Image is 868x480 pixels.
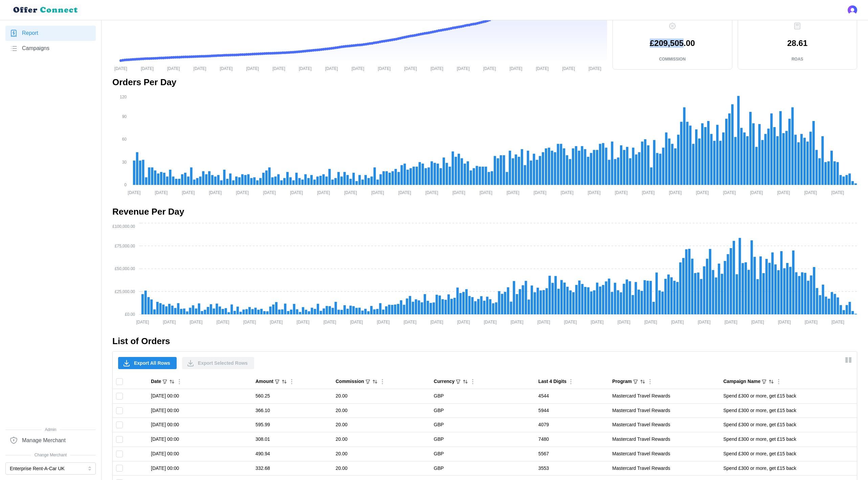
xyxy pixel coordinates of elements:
[5,433,96,448] a: Manage Merchant
[5,427,96,433] span: Admin
[430,418,535,432] td: GBP
[116,436,123,443] input: Toggle select row
[198,357,248,369] span: Export Selected Rows
[561,190,574,195] tspan: [DATE]
[22,29,38,38] span: Report
[120,94,127,99] tspan: 120
[217,320,229,325] tspan: [DATE]
[5,41,96,56] a: Campaigns
[562,66,575,71] tspan: [DATE]
[167,66,180,71] tspan: [DATE]
[281,379,287,385] button: Sort by Amount descending
[332,418,430,432] td: 20.00
[151,378,161,385] div: Date
[398,190,411,195] tspan: [DATE]
[588,66,601,71] tspan: [DATE]
[804,190,817,195] tspan: [DATE]
[510,66,522,71] tspan: [DATE]
[252,461,332,476] td: 332.68
[751,320,764,325] tspan: [DATE]
[263,190,276,195] tspan: [DATE]
[750,190,763,195] tspan: [DATE]
[324,320,336,325] tspan: [DATE]
[671,320,684,325] tspan: [DATE]
[290,190,303,195] tspan: [DATE]
[372,379,378,385] button: Sort by Commission descending
[332,461,430,476] td: 20.00
[243,320,256,325] tspan: [DATE]
[332,403,430,418] td: 20.00
[255,378,273,385] div: Amount
[644,320,657,325] tspan: [DATE]
[720,389,857,404] td: Spend £300 or more, get £15 back
[462,379,468,385] button: Sort by Currency ascending
[768,379,774,385] button: Sort by Campaign Name ascending
[538,378,566,385] div: Last 4 Digits
[272,66,285,71] tspan: [DATE]
[148,403,252,418] td: [DATE] 00:00
[5,462,96,475] button: Enterprise Rent-A-Car UK
[325,66,338,71] tspan: [DATE]
[720,418,857,432] td: Spend £300 or more, get £15 back
[377,320,390,325] tspan: [DATE]
[116,451,123,457] input: Toggle select row
[792,56,803,62] p: ROAS
[805,320,818,325] tspan: [DATE]
[5,452,96,458] span: Change Merchant
[457,66,470,71] tspan: [DATE]
[176,378,183,385] button: Column Actions
[190,320,203,325] tspan: [DATE]
[831,320,844,325] tspan: [DATE]
[430,447,535,461] td: GBP
[535,447,609,461] td: 5567
[118,357,177,369] button: Export All Rows
[534,190,547,195] tspan: [DATE]
[112,76,857,88] h2: Orders Per Day
[128,190,141,195] tspan: [DATE]
[299,66,312,71] tspan: [DATE]
[155,190,168,195] tspan: [DATE]
[252,389,332,404] td: 560.25
[615,190,628,195] tspan: [DATE]
[252,447,332,461] td: 490.94
[148,447,252,461] td: [DATE] 00:00
[452,190,465,195] tspan: [DATE]
[252,418,332,432] td: 595.99
[115,289,135,294] tspan: £25,000.00
[669,190,682,195] tspan: [DATE]
[336,378,364,385] div: Commission
[591,320,604,325] tspan: [DATE]
[116,378,123,385] input: Toggle select all
[22,44,49,53] span: Campaigns
[252,403,332,418] td: 366.10
[125,312,135,317] tspan: £0.00
[609,418,720,432] td: Mastercard Travel Rewards
[148,418,252,432] td: [DATE] 00:00
[831,190,844,195] tspan: [DATE]
[609,403,720,418] td: Mastercard Travel Rewards
[434,378,454,385] div: Currency
[115,244,135,248] tspan: £75,000.00
[115,266,135,271] tspan: £50,000.00
[787,39,807,47] p: 28.61
[698,320,711,325] tspan: [DATE]
[469,378,476,385] button: Column Actions
[430,389,535,404] td: GBP
[609,432,720,447] td: Mastercard Travel Rewards
[425,190,438,195] tspan: [DATE]
[725,320,737,325] tspan: [DATE]
[317,190,330,195] tspan: [DATE]
[148,432,252,447] td: [DATE] 00:00
[122,160,127,165] tspan: 30
[332,447,430,461] td: 20.00
[535,418,609,432] td: 4079
[112,335,857,347] h2: List of Orders
[163,320,176,325] tspan: [DATE]
[344,190,357,195] tspan: [DATE]
[567,378,575,385] button: Column Actions
[270,320,283,325] tspan: [DATE]
[535,389,609,404] td: 4544
[723,190,736,195] tspan: [DATE]
[116,407,123,414] input: Toggle select row
[182,357,254,369] button: Export Selected Rows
